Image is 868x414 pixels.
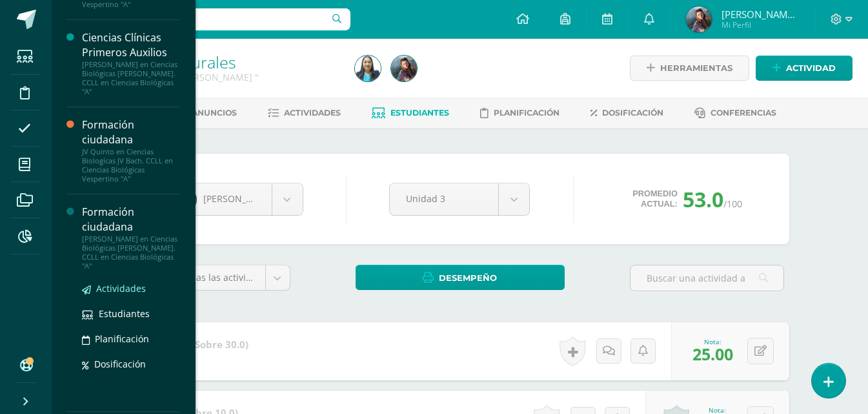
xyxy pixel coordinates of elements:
div: examen [147,351,248,364]
span: Anuncios [192,108,237,118]
span: Dosificación [94,358,146,370]
span: Estudiantes [99,307,150,320]
span: Planificación [494,108,560,118]
span: Dosificación [602,108,663,118]
span: Actividades [284,108,341,118]
a: Actividades [268,103,341,123]
span: 25.00 [692,343,733,365]
a: Estudiantes [372,103,449,123]
a: Planificación [480,103,560,123]
span: [PERSON_NAME] [203,192,276,205]
span: Desempeño [439,266,497,290]
a: Dosificación [82,357,180,371]
span: Planificación [95,333,149,345]
input: Buscar una actividad aquí... [631,265,783,291]
a: (100%)Todas las actividades de esta unidad [137,265,290,290]
div: Ciencias Clínicas Primeros Auxilios [82,30,180,60]
strong: (Sobre 30.0) [192,338,248,351]
img: 6368f7aefabf0a1be111a566aab6c1c4.png [391,56,417,81]
input: Busca un usuario... [60,8,350,30]
div: Nota: [692,337,733,346]
a: Estudiantes [82,306,180,321]
img: dc7d38de1d5b52360c8bb618cee5abea.png [355,56,381,81]
span: Mi Perfil [722,19,799,30]
span: Actividades [96,282,146,295]
a: Dosificación [590,103,663,123]
a: Unidad 3 [390,183,529,215]
div: Segundo Básicos 'Miguel Angel ' [101,71,339,83]
span: 53.0 [683,185,723,213]
div: [PERSON_NAME] en Ciencias Biológicas [PERSON_NAME]. CCLL en Ciencias Biológicas "A" [82,234,180,271]
a: Ciencias Clínicas Primeros Auxilios[PERSON_NAME] en Ciencias Biológicas [PERSON_NAME]. CCLL en Ci... [82,30,180,96]
a: Formación ciudadanaJV Quinto en Ciencias Biologícas JV Bach. CCLL en Ciencias Biológicas Vesperti... [82,118,180,183]
span: Herramientas [660,56,732,80]
span: Promedio actual: [632,189,678,209]
span: [PERSON_NAME] [PERSON_NAME] [722,8,799,21]
a: examen (Sobre 30.0) [147,335,248,355]
span: Unidad 3 [406,183,482,214]
a: [PERSON_NAME] [163,183,303,215]
a: Conferencias [694,103,776,123]
h1: Ciencias Naturales [101,53,339,71]
div: [PERSON_NAME] en Ciencias Biológicas [PERSON_NAME]. CCLL en Ciencias Biológicas "A" [82,60,180,96]
span: Actividad [786,56,836,80]
span: Estudiantes [390,108,449,118]
a: Desempeño [356,265,565,290]
div: Formación ciudadana [82,205,180,234]
a: Planificación [82,331,180,346]
a: Anuncios [174,103,237,123]
a: Actividad [756,56,853,81]
span: /100 [723,198,742,210]
img: 6368f7aefabf0a1be111a566aab6c1c4.png [686,6,712,32]
a: Formación ciudadana[PERSON_NAME] en Ciencias Biológicas [PERSON_NAME]. CCLL en Ciencias Biológica... [82,205,180,271]
div: Formación ciudadana [82,118,180,147]
div: JV Quinto en Ciencias Biologícas JV Bach. CCLL en Ciencias Biológicas Vespertino "A" [82,147,180,183]
span: Conferencias [711,108,776,118]
a: Herramientas [630,56,749,81]
a: Actividades [82,281,180,296]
